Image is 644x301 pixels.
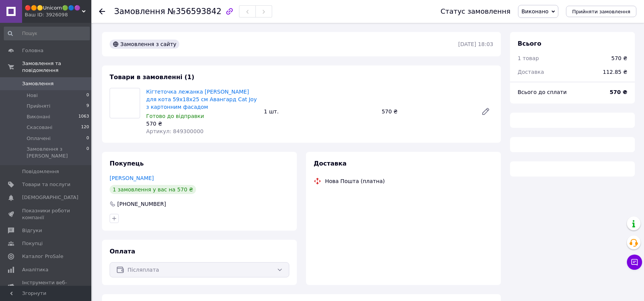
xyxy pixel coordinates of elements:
[22,279,70,293] span: Інструменти веб-майстра та SEO
[478,104,493,119] a: Редагувати
[99,8,105,15] div: Повернутися назад
[116,200,167,208] div: [PHONE_NUMBER]
[566,6,636,17] button: Прийняти замовлення
[81,124,89,131] span: 120
[314,160,347,167] span: Доставка
[27,103,50,110] span: Прийняті
[110,40,179,49] div: Замовлення з сайту
[598,64,632,80] div: 112.85 ₴
[110,175,154,181] a: [PERSON_NAME]
[114,7,165,16] span: Замовлення
[323,177,387,185] div: Нова Пошта (платна)
[22,60,91,74] span: Замовлення та повідомлення
[167,7,222,16] span: №356593842
[86,92,89,99] span: 0
[146,120,258,127] div: 570 ₴
[86,103,89,110] span: 9
[22,181,70,188] span: Товари та послуги
[627,255,642,270] button: Чат з покупцем
[22,194,78,201] span: [DEMOGRAPHIC_DATA]
[110,160,144,167] span: Покупець
[22,47,43,54] span: Головна
[610,89,627,95] b: 570 ₴
[22,207,70,221] span: Показники роботи компанії
[4,27,90,40] input: Пошук
[22,227,42,234] span: Відгуки
[78,113,89,120] span: 1063
[146,89,257,110] a: Кігтеточка лежанка [PERSON_NAME] для кота 59х18х25 см Авангард Cat Joy з картонним фасадом
[27,92,38,99] span: Нові
[86,135,89,142] span: 0
[22,266,48,273] span: Аналітика
[518,89,567,95] span: Всього до сплати
[440,8,510,15] div: Статус замовлення
[261,106,378,117] div: 1 шт.
[110,248,135,255] span: Оплата
[518,40,541,47] span: Всього
[22,80,54,87] span: Замовлення
[572,9,630,14] span: Прийняти замовлення
[110,73,194,81] span: Товари в замовленні (1)
[25,11,91,18] div: Ваш ID: 3926098
[86,146,89,159] span: 0
[27,113,50,120] span: Виконані
[27,124,53,131] span: Скасовані
[22,253,63,260] span: Каталог ProSale
[146,113,204,119] span: Готово до відправки
[521,8,548,14] span: Виконано
[379,106,475,117] div: 570 ₴
[27,146,86,159] span: Замовлення з [PERSON_NAME]
[25,5,82,11] span: 🔴🟠🟡Unicorn🟢🔵🟣
[518,55,539,61] span: 1 товар
[518,69,544,75] span: Доставка
[22,240,43,247] span: Покупці
[611,54,627,62] div: 570 ₴
[458,41,493,47] time: [DATE] 18:03
[146,128,204,134] span: Артикул: 849300000
[22,168,59,175] span: Повідомлення
[27,135,51,142] span: Оплачені
[110,185,196,194] div: 1 замовлення у вас на 570 ₴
